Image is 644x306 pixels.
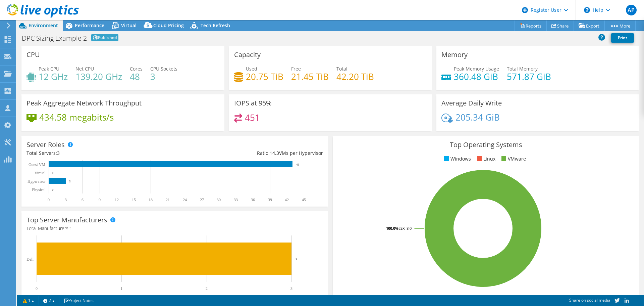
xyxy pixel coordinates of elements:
[65,198,67,202] text: 3
[175,149,323,157] div: Ratio: VMs per Hypervisor
[338,141,634,148] h3: Top Operating Systems
[246,73,283,80] h4: 20.75 TiB
[48,198,50,202] text: 0
[28,179,46,184] text: Hypervisor
[35,171,46,175] text: Virtual
[150,65,177,72] span: CPU Sockets
[200,198,204,202] text: 27
[39,296,59,305] a: 2
[26,225,323,232] h4: Total Manufacturers:
[91,34,118,41] span: Published
[268,198,272,202] text: 39
[130,65,143,72] span: Cores
[246,65,257,72] span: Used
[626,5,637,15] span: AP
[285,198,289,202] text: 42
[515,20,547,31] a: Reports
[99,198,101,202] text: 9
[336,65,347,72] span: Total
[166,198,170,202] text: 21
[26,51,40,58] h3: CPU
[121,22,137,29] span: Virtual
[153,22,184,29] span: Cloud Pricing
[32,187,46,192] text: Physical
[291,73,329,80] h4: 21.45 TiB
[206,286,208,291] text: 2
[18,296,39,305] a: 1
[546,20,574,31] a: Share
[500,155,526,163] li: VMware
[507,65,538,72] span: Total Memory
[569,297,610,303] span: Share on social media
[234,99,272,107] h3: IOPS at 95%
[75,73,122,80] h4: 139.20 GHz
[29,22,58,29] span: Environment
[234,51,261,58] h3: Capacity
[291,65,301,72] span: Free
[69,225,72,231] span: 1
[245,114,260,121] h4: 451
[26,257,34,262] text: Dell
[52,188,54,191] text: 0
[82,198,84,202] text: 6
[120,286,122,291] text: 1
[296,163,300,166] text: 43
[507,73,551,80] h4: 571.87 GiB
[270,150,279,156] span: 14.3
[454,65,499,72] span: Peak Memory Usage
[132,198,136,202] text: 15
[59,296,98,305] a: Project Notes
[39,114,114,121] h4: 434.58 megabits/s
[26,99,142,107] h3: Peak Aggregate Network Throughput
[584,7,590,13] svg: \n
[150,73,177,80] h4: 3
[26,149,175,157] div: Total Servers:
[455,114,500,121] h4: 205.34 GiB
[183,198,187,202] text: 24
[442,155,471,163] li: Windows
[75,65,94,72] span: Net CPU
[57,150,60,156] span: 3
[475,155,495,163] li: Linux
[454,73,499,80] h4: 360.48 GiB
[29,162,45,167] text: Guest VM
[75,22,104,29] span: Performance
[604,20,636,31] a: More
[398,226,412,231] tspan: ESXi 8.0
[574,20,605,31] a: Export
[234,198,238,202] text: 33
[290,286,292,291] text: 3
[115,198,119,202] text: 12
[52,171,54,175] text: 0
[69,180,71,183] text: 3
[386,226,398,231] tspan: 100.0%
[251,198,255,202] text: 36
[149,198,153,202] text: 18
[295,257,297,261] text: 3
[39,73,68,80] h4: 12 GHz
[36,286,38,291] text: 0
[26,216,107,224] h3: Top Server Manufacturers
[22,35,87,42] h1: DPC Sizing Example 2
[217,198,221,202] text: 30
[26,141,65,148] h3: Server Roles
[336,73,374,80] h4: 42.20 TiB
[130,73,143,80] h4: 48
[441,99,502,107] h3: Average Daily Write
[201,22,230,29] span: Tech Refresh
[302,198,306,202] text: 45
[611,33,634,43] a: Print
[39,65,59,72] span: Peak CPU
[441,51,468,58] h3: Memory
